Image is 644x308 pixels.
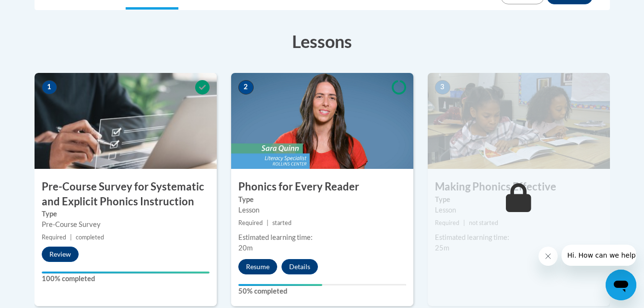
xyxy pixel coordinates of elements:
[428,73,610,169] img: Course Image
[42,209,210,219] label: Type
[76,234,104,241] span: completed
[428,179,610,194] h3: Making Phonics Effective
[435,194,603,205] label: Type
[435,80,450,95] span: 3
[238,232,406,243] div: Estimated learning time:
[238,244,253,252] span: 20m
[469,219,498,226] span: not started
[231,73,413,169] img: Course Image
[238,219,263,226] span: Required
[272,219,292,226] span: started
[42,234,66,241] span: Required
[463,219,465,226] span: |
[606,270,636,300] iframe: Button to launch messaging window
[435,219,459,226] span: Required
[231,179,413,194] h3: Phonics for Every Reader
[42,80,57,95] span: 1
[238,80,254,95] span: 2
[35,179,217,209] h3: Pre-Course Survey for Systematic and Explicit Phonics Instruction
[70,234,72,241] span: |
[35,73,217,169] img: Course Image
[267,219,269,226] span: |
[35,29,610,53] h3: Lessons
[435,244,449,252] span: 25m
[238,259,277,274] button: Resume
[42,247,79,262] button: Review
[281,259,318,274] button: Details
[42,273,210,284] label: 100% completed
[238,286,406,296] label: 50% completed
[562,245,636,266] iframe: Message from company
[238,284,322,286] div: Your progress
[238,194,406,205] label: Type
[539,247,558,266] iframe: Close message
[238,205,406,215] div: Lesson
[6,7,78,14] span: Hi. How can we help?
[435,205,603,215] div: Lesson
[435,232,603,243] div: Estimated learning time:
[42,272,210,273] div: Your progress
[42,219,210,230] div: Pre-Course Survey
